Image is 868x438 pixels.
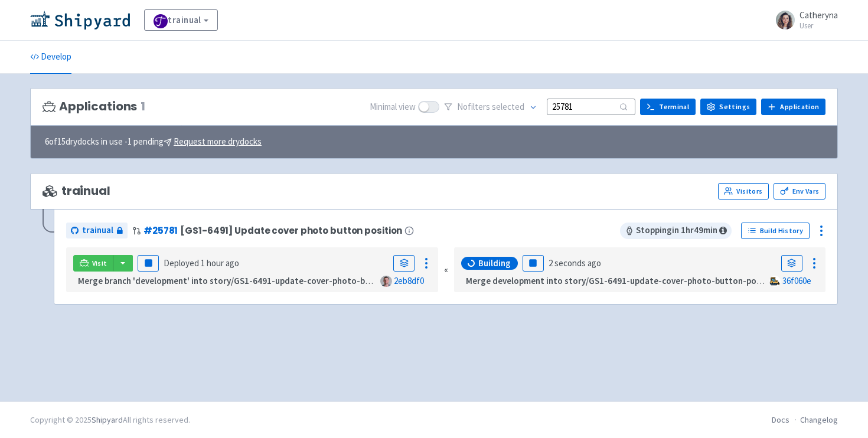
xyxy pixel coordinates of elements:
[92,259,107,268] span: Visit
[30,414,190,426] div: Copyright © 2025 All rights reserved.
[457,100,524,114] span: No filter s
[800,22,838,30] small: User
[640,99,696,115] a: Terminal
[141,100,145,113] span: 1
[466,275,779,286] strong: Merge development into story/GS1-6491-update-cover-photo-button-position
[769,11,838,30] a: Catheryna User
[144,9,218,31] a: trainual
[394,275,424,286] a: 2eb8df0
[174,136,262,147] u: Request more drydocks
[718,183,769,200] a: Visitors
[66,223,128,238] a: trainual
[523,255,544,272] button: Pause
[800,414,838,425] a: Changelog
[30,11,130,30] img: Shipyard logo
[370,100,416,114] span: Minimal view
[201,257,239,269] time: 1 hour ago
[45,135,262,149] span: 6 of 15 drydocks in use - 1 pending
[492,101,524,112] span: selected
[43,100,145,113] h3: Applications
[547,99,635,115] input: Search...
[164,257,239,269] span: Deployed
[43,184,110,198] span: trainual
[782,275,811,286] a: 36f060e
[549,257,601,269] time: 2 seconds ago
[772,414,789,425] a: Docs
[478,257,511,269] span: Building
[138,255,159,272] button: Pause
[741,223,810,239] a: Build History
[143,224,178,237] a: #25781
[620,223,732,239] span: Stopping in 1 hr 49 min
[180,225,402,236] span: [GS1-6491] Update cover photo button position
[82,224,113,237] span: trainual
[30,41,71,74] a: Develop
[700,99,756,115] a: Settings
[761,99,825,115] a: Application
[92,414,123,425] a: Shipyard
[73,255,113,272] a: Visit
[800,9,838,21] span: Catheryna
[774,183,825,200] a: Env Vars
[444,247,448,293] div: «
[78,275,425,286] strong: Merge branch 'development' into story/GS1-6491-update-cover-photo-button-position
